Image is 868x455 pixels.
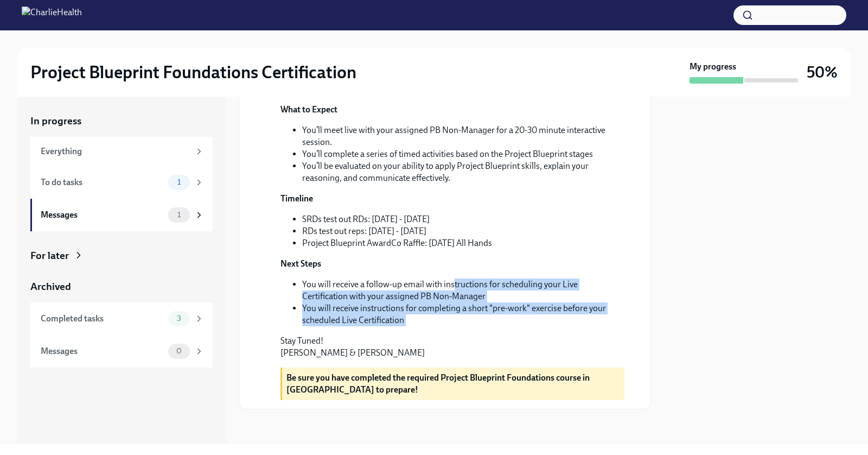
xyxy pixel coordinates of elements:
li: RDs test out reps: [DATE] - [DATE] [302,225,624,237]
span: 3 [170,314,188,323]
span: 1 [171,211,187,219]
a: Messages1 [30,199,213,231]
li: SRDs test out RDs: [DATE] - [DATE] [302,213,624,225]
li: You will receive a follow-up email with instructions for scheduling your Live Certification with ... [302,279,624,302]
span: 0 [170,347,188,355]
a: To do tasks1 [30,166,213,199]
strong: Next Steps [280,258,321,269]
div: To do tasks [41,176,164,188]
li: You will receive instructions for completing a short "pre-work" exercise before your scheduled Li... [302,302,624,326]
li: You’ll meet live with your assigned PB Non-Manager for a 20-30 minute interactive session. [302,124,624,148]
li: Project Blueprint AwardCo Raffle: [DATE] All Hands [302,237,624,249]
strong: What to Expect [280,104,337,115]
strong: Be sure you have completed the required Project Blueprint Foundations course in [GEOGRAPHIC_DATA]... [286,372,590,395]
img: CharlieHealth [22,7,82,24]
strong: Timeline [280,193,313,204]
div: Completed tasks [41,313,164,325]
span: 1 [171,178,187,186]
a: In progress [30,114,213,128]
li: You’ll complete a series of timed activities based on the Project Blueprint stages [302,148,624,160]
div: Messages [41,345,164,357]
div: Messages [41,209,164,221]
a: Messages0 [30,335,213,368]
h2: Project Blueprint Foundations Certification [30,61,356,83]
div: For later [30,249,69,263]
a: Archived [30,280,213,294]
a: Completed tasks3 [30,302,213,335]
a: Everything [30,137,213,166]
strong: My progress [690,61,736,73]
h3: 50% [807,62,838,82]
li: You’ll be evaluated on your ability to apply Project Blueprint skills, explain your reasoning, an... [302,160,624,184]
a: For later [30,249,213,263]
div: Everything [41,146,190,157]
p: Stay Tuned! [PERSON_NAME] & [PERSON_NAME] [280,335,624,359]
